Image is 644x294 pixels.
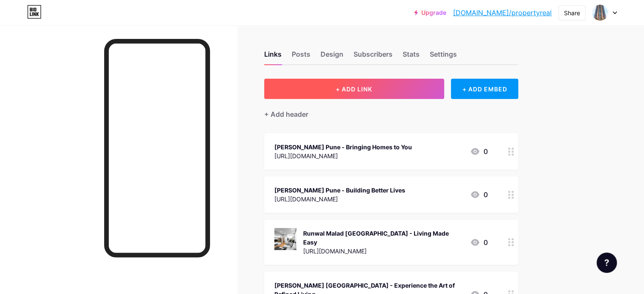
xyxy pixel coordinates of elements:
div: [PERSON_NAME] Pune - Building Better Lives [274,186,405,195]
div: + ADD EMBED [451,79,518,99]
div: [URL][DOMAIN_NAME] [303,247,463,256]
div: Runwal Malad [GEOGRAPHIC_DATA] - Living Made Easy [303,229,463,247]
a: Upgrade [414,9,446,16]
a: [DOMAIN_NAME]/propertyreal [453,8,552,18]
div: [URL][DOMAIN_NAME] [274,195,405,203]
div: Subscribers [354,49,392,64]
div: Design [321,49,343,64]
img: Runwal Malad Mumbai - Living Made Easy [274,228,296,250]
div: Links [264,49,282,64]
span: + ADD LINK [336,85,372,93]
div: [URL][DOMAIN_NAME] [274,151,412,160]
div: 0 [470,146,488,157]
div: Share [564,8,580,17]
div: 0 [470,237,488,247]
div: 0 [470,190,488,200]
div: Stats [403,49,420,64]
div: + Add header [264,109,308,119]
img: propertyreal [592,5,608,21]
div: [PERSON_NAME] Pune - Bringing Homes to You [274,143,412,151]
div: Posts [292,49,310,64]
div: Settings [430,49,457,64]
button: + ADD LINK [264,79,444,99]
